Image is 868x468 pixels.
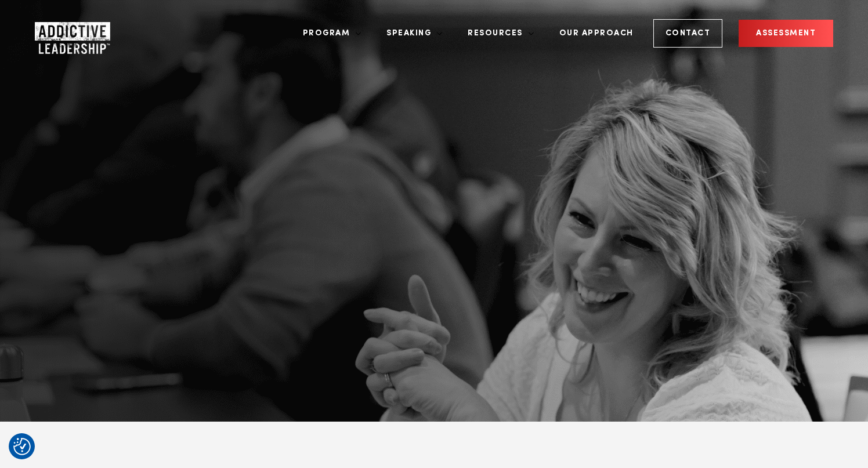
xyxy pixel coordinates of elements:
[459,12,534,55] a: Resources
[739,20,833,47] a: Assessment
[294,12,362,55] a: Program
[551,12,642,55] a: Our Approach
[378,12,443,55] a: Speaking
[13,438,31,455] button: Consent Preferences
[35,22,104,45] a: Home
[653,19,723,48] a: Contact
[13,438,31,455] img: Revisit consent button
